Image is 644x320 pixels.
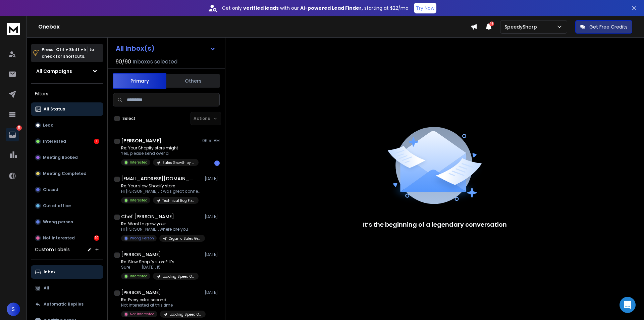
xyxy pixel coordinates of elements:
p: [DATE] [205,214,220,219]
span: Ctrl + Shift + k [55,46,88,53]
p: Interested [130,198,148,203]
p: [DATE] [205,290,220,295]
p: Re: Slow Shopify store? It’s [121,259,199,265]
p: Meeting Completed [43,171,87,176]
p: Not Interested [43,235,75,241]
p: SpeedySharp [504,24,540,30]
p: Interested [130,160,148,165]
label: Select [122,116,136,121]
p: Hi [PERSON_NAME], where are you [121,227,202,232]
h1: [EMAIL_ADDRESS][DOMAIN_NAME] [121,175,195,182]
p: Sure ---- [DATE], 15 [121,265,199,270]
button: Inbox [31,265,103,279]
p: Lead [43,123,54,128]
p: Hi [PERSON_NAME], It was great connecting [121,189,202,194]
p: Technical Bug Fixing and Loading Speed [162,198,195,203]
button: Get Free Credits [575,20,632,34]
button: Wrong person [31,215,103,229]
p: Press to check for shortcuts. [42,46,94,60]
strong: verified leads [243,5,279,11]
button: Try Now [414,3,436,13]
a: 11 [6,128,19,141]
h3: Custom Labels [35,246,70,253]
button: Interested1 [31,135,103,148]
h1: [PERSON_NAME] [121,137,161,144]
p: Try Now [416,5,434,11]
p: Automatic Replies [44,302,84,307]
button: S [7,303,20,316]
p: All Status [44,106,65,112]
button: All Inbox(s) [110,42,221,55]
div: 1 [214,161,220,166]
button: Meeting Completed [31,167,103,180]
h1: All Inbox(s) [116,45,155,52]
h1: [PERSON_NAME] [121,289,161,296]
p: [DATE] [205,176,220,181]
button: Closed [31,183,103,196]
button: Automatic Replies [31,298,103,311]
h1: [PERSON_NAME] [121,251,161,258]
div: Open Intercom Messenger [620,297,636,313]
p: 11 [16,125,22,131]
p: [DATE] [205,252,220,257]
button: Meeting Booked [31,151,103,164]
p: Out of office [43,203,71,209]
p: Sales Growth by Technical Fixing [162,160,195,165]
p: Interested [43,139,66,144]
p: Re: Your slow Shopify store [121,183,202,189]
button: All Campaigns [31,64,103,78]
button: Lead [31,119,103,132]
span: 90 / 90 [116,58,131,66]
button: Not Interested10 [31,231,103,245]
h3: Inboxes selected [132,58,177,66]
button: All Status [31,102,103,116]
p: Re: Every extra second = [121,297,202,303]
button: Primary [113,73,166,89]
p: All [44,285,49,291]
strong: AI-powered Lead Finder, [300,5,363,11]
p: Get only with our starting at $22/mo [222,5,409,11]
p: Get Free Credits [589,24,628,30]
p: Inbox [44,269,55,275]
p: Wrong Person [130,236,154,241]
h1: All Campaigns [36,68,72,75]
p: Not Interested [130,312,155,317]
p: Loading Speed Optimization [169,312,202,317]
h1: Chef [PERSON_NAME] [121,213,174,220]
p: Re: Your Shopify store might [121,145,199,151]
button: All [31,281,103,295]
p: Interested [130,274,148,279]
h1: Onebox [38,23,471,31]
p: 06:51 AM [202,138,220,143]
img: logo [7,23,20,35]
div: 1 [94,139,99,144]
h3: Filters [31,89,103,98]
p: Closed [43,187,58,192]
span: 16 [489,21,494,26]
p: Re: Want to grow your [121,221,202,227]
div: 10 [94,235,99,241]
p: It’s the beginning of a legendary conversation [363,220,507,229]
button: Others [166,74,220,88]
p: Yes, please send over a [121,151,199,156]
button: Out of office [31,199,103,213]
p: Organic Sales Growth [169,236,201,241]
p: Not interested at this time [121,303,202,308]
p: Meeting Booked [43,155,78,160]
p: Loading Speed Optimization [162,274,195,279]
p: Wrong person [43,219,73,225]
